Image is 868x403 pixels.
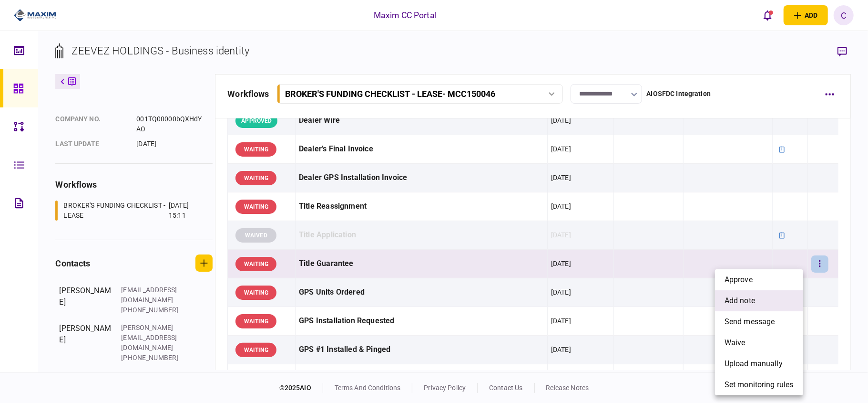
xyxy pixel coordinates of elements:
span: send message [725,316,775,328]
span: set monitoring rules [725,379,794,391]
span: waive [725,337,745,349]
span: upload manually [725,358,783,370]
span: approve [725,274,753,286]
span: add note [725,295,755,307]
